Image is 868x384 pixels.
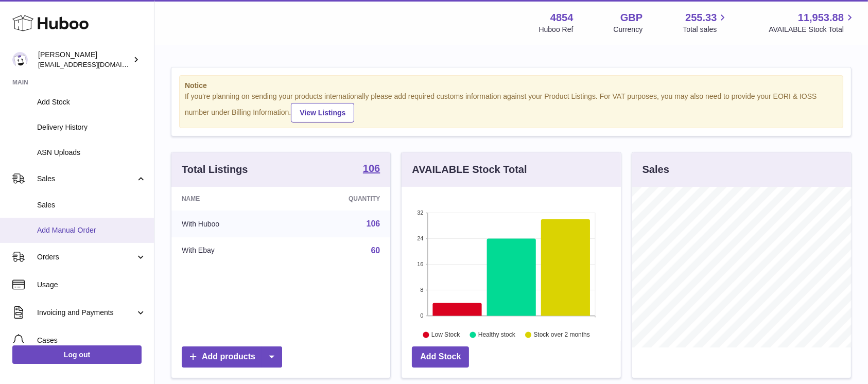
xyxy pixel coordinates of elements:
[12,52,28,67] img: jimleo21@yahoo.gr
[367,219,380,228] a: 106
[38,50,131,69] div: [PERSON_NAME]
[287,187,390,211] th: Quantity
[418,210,424,216] text: 32
[412,346,469,368] a: Add Stock
[418,261,424,267] text: 16
[37,148,146,158] span: ASN Uploads
[418,235,424,241] text: 24
[371,246,380,255] a: 60
[38,60,151,68] span: [EMAIL_ADDRESS][DOMAIN_NAME]
[37,225,146,235] span: Add Manual Order
[614,25,643,34] div: Currency
[291,103,354,123] a: View Listings
[685,11,717,25] span: 255.33
[534,331,590,338] text: Stock over 2 months
[182,163,248,177] h3: Total Listings
[12,345,142,364] a: Log out
[683,11,728,34] a: 255.33 Total sales
[363,163,380,176] a: 106
[478,331,516,338] text: Healthy stock
[37,308,135,318] span: Invoicing and Payments
[37,252,135,262] span: Orders
[185,92,838,123] div: If you're planning on sending your products internationally please add required customs informati...
[412,163,527,177] h3: AVAILABLE Stock Total
[683,25,728,34] span: Total sales
[643,163,669,177] h3: Sales
[539,25,574,34] div: Huboo Ref
[171,187,287,211] th: Name
[37,97,146,107] span: Add Stock
[431,331,460,338] text: Low Stock
[550,11,574,25] strong: 4854
[171,211,287,237] td: With Huboo
[421,312,424,319] text: 0
[37,336,146,345] span: Cases
[171,237,287,264] td: With Ebay
[769,11,856,34] a: 11,953.88 AVAILABLE Stock Total
[37,200,146,210] span: Sales
[182,346,282,368] a: Add products
[363,163,380,173] strong: 106
[37,123,146,132] span: Delivery History
[421,287,424,293] text: 8
[37,280,146,290] span: Usage
[37,174,135,184] span: Sales
[798,11,844,25] span: 11,953.88
[769,25,856,34] span: AVAILABLE Stock Total
[185,81,838,91] strong: Notice
[620,11,643,25] strong: GBP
